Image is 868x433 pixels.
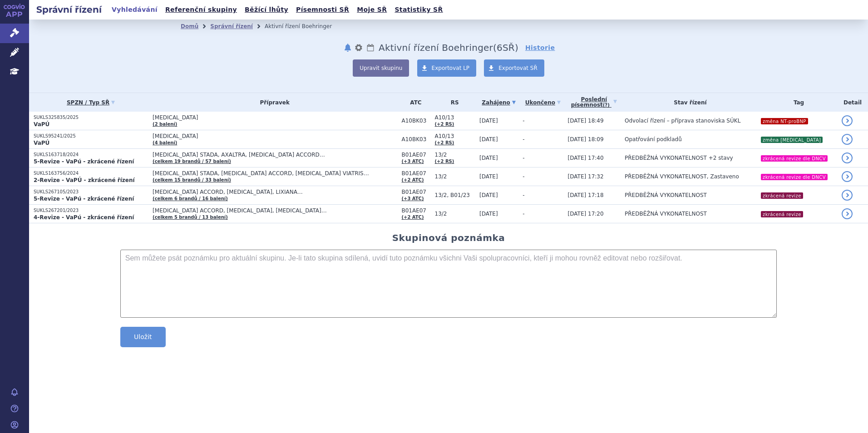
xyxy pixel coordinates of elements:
[842,115,853,126] a: detail
[761,118,808,124] i: změna NT-proBNP
[761,174,828,180] i: zkrácená revize dle DNCV
[625,192,707,198] span: PŘEDBĚŽNÁ VYKONATELNOST
[435,192,475,198] span: 13/2, B01/23
[34,170,148,177] p: SUKLS163756/2024
[479,173,498,180] span: [DATE]
[430,93,475,112] th: RS
[568,211,604,217] span: [DATE] 17:20
[401,196,424,201] a: (+3 ATC)
[343,42,352,53] button: notifikace
[401,159,424,164] a: (+3 ATC)
[153,152,380,158] span: [MEDICAL_DATA] STADA, AXALTRA, [MEDICAL_DATA] ACCORD…
[153,189,380,195] span: [MEDICAL_DATA] ACCORD, [MEDICAL_DATA], LIXIANA…
[568,192,604,198] span: [DATE] 17:18
[625,118,740,124] span: Odvolací řízení – příprava stanoviska SÚKL
[479,211,498,217] span: [DATE]
[523,173,524,180] span: -
[435,114,475,121] span: A10/13
[293,4,352,16] a: Písemnosti SŘ
[435,140,454,145] a: (+2 RS)
[120,327,166,347] button: Uložit
[34,158,134,165] strong: 5-Revize - VaPú - zkrácené řízení
[181,23,198,30] a: Domů
[568,93,620,112] a: Poslednípísemnost(?)
[523,155,524,161] span: -
[34,96,148,109] a: SPZN / Typ SŘ
[493,42,518,53] span: ( SŘ)
[34,207,148,214] p: SUKLS267201/2023
[761,192,803,199] i: zkrácená revize
[153,215,228,220] a: (celkem 5 brandů / 13 balení)
[401,215,424,220] a: (+2 ATC)
[479,155,498,161] span: [DATE]
[842,171,853,182] a: detail
[761,137,823,143] i: změna [MEDICAL_DATA]
[401,152,430,158] span: B01AE07
[625,136,682,143] span: Opatřování podkladů
[568,136,604,143] span: [DATE] 18:09
[497,42,503,53] span: 6
[625,211,707,217] span: PŘEDBĚŽNÁ VYKONATELNOST
[435,152,475,158] span: 13/2
[842,190,853,201] a: detail
[29,3,109,16] h2: Správní řízení
[401,189,430,195] span: B01AE07
[435,133,475,139] span: A10/13
[392,232,505,243] h2: Skupinová poznámka
[34,196,134,202] strong: 5-Revize - VaPú - zkrácené řízení
[523,211,524,217] span: -
[603,103,610,108] abbr: (?)
[756,93,837,112] th: Tag
[153,122,177,127] a: (2 balení)
[242,4,291,16] a: Běžící lhůty
[34,152,148,158] p: SUKLS163718/2024
[34,133,148,139] p: SUKLS95241/2025
[479,96,518,109] a: Zahájeno
[401,177,424,182] a: (+2 ATC)
[761,211,803,217] i: zkrácená revize
[34,189,148,195] p: SUKLS267105/2023
[153,140,177,145] a: (4 balení)
[401,118,430,124] span: A10BK03
[568,118,604,124] span: [DATE] 18:49
[479,118,498,124] span: [DATE]
[163,4,240,16] a: Referenční skupiny
[525,43,555,52] a: Historie
[842,134,853,145] a: detail
[417,59,477,77] a: Exportovat LP
[153,114,380,121] span: [MEDICAL_DATA]
[153,133,380,139] span: [MEDICAL_DATA]
[435,173,475,180] span: 13/2
[620,93,756,112] th: Stav řízení
[34,177,135,183] strong: 2-Revize - VaPÚ - zkrácené řízení
[435,122,454,127] a: (+2 RS)
[401,136,430,143] span: A10BK03
[153,159,231,164] a: (celkem 19 brandů / 57 balení)
[210,23,253,30] a: Správní řízení
[379,42,493,53] span: Aktivní řízení Boehringer
[34,214,134,221] strong: 4-Revize - VaPú - zkrácené řízení
[354,4,390,16] a: Moje SŘ
[34,114,148,121] p: SUKLS325835/2025
[568,155,604,161] span: [DATE] 17:40
[153,177,231,182] a: (celkem 15 brandů / 33 balení)
[148,93,397,112] th: Přípravek
[353,59,409,77] button: Upravit skupinu
[484,59,544,77] a: Exportovat SŘ
[432,65,470,71] span: Exportovat LP
[837,93,868,112] th: Detail
[498,65,538,71] span: Exportovat SŘ
[523,118,524,124] span: -
[842,153,853,163] a: detail
[153,196,228,201] a: (celkem 6 brandů / 16 balení)
[523,192,524,198] span: -
[354,42,363,53] button: nastavení
[523,136,524,143] span: -
[435,159,454,164] a: (+2 RS)
[34,140,49,146] strong: VaPÚ
[366,42,375,53] a: Lhůty
[392,4,445,16] a: Statistiky SŘ
[479,192,498,198] span: [DATE]
[842,208,853,219] a: detail
[265,20,344,33] li: Aktivní řízení Boehringer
